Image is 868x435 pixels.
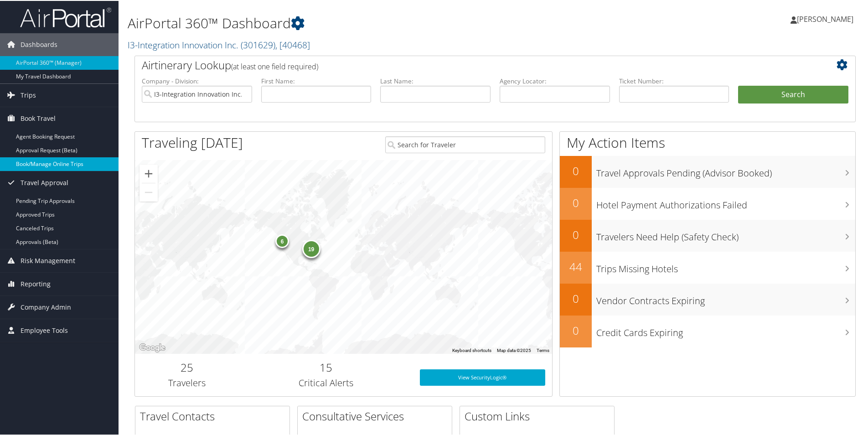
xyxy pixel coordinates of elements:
span: Travel Approval [21,171,68,193]
h2: 0 [560,194,592,210]
h1: AirPortal 360™ Dashboard [128,13,618,32]
h2: Airtinerary Lookup [142,57,788,72]
span: ( 301629 ) [241,38,275,50]
button: Search [738,85,848,103]
a: 0Hotel Payment Authorizations Failed [560,187,855,219]
h3: Trips Missing Hotels [596,257,855,274]
h2: Consultative Services [302,408,452,423]
span: Reporting [21,272,51,295]
h2: 0 [560,322,592,337]
a: 0Credit Cards Expiring [560,315,855,347]
h2: 0 [560,226,592,242]
span: , [ 40468 ] [275,38,310,50]
h3: Hotel Payment Authorizations Failed [596,193,855,211]
a: 0Travelers Need Help (Safety Check) [560,219,855,251]
h2: 25 [142,359,232,374]
h2: Travel Contacts [140,408,289,423]
h2: Custom Links [465,408,614,423]
button: Zoom out [139,182,158,201]
h2: 0 [560,290,592,306]
a: 44Trips Missing Hotels [560,251,855,283]
label: Last Name: [380,76,491,85]
a: 0Vendor Contracts Expiring [560,283,855,315]
a: View SecurityLogic® [420,368,545,385]
h3: Credit Cards Expiring [596,321,855,338]
h2: 0 [560,162,592,178]
h1: My Action Items [560,132,855,151]
img: Google [137,341,167,353]
a: [PERSON_NAME] [790,5,863,32]
a: 0Travel Approvals Pending (Advisor Booked) [560,155,855,187]
h3: Travelers [142,376,232,388]
h1: Traveling [DATE] [142,132,243,151]
a: I3-Integration Innovation Inc. [128,38,310,50]
img: airportal-logo.png [20,6,111,27]
span: Map data ©2025 [497,347,531,352]
span: Book Travel [21,106,56,129]
h3: Travelers Need Help (Safety Check) [596,225,855,243]
a: Terms (opens in new tab) [537,347,549,352]
a: Open this area in Google Maps (opens a new window) [137,341,167,353]
h3: Travel Approvals Pending (Advisor Booked) [596,161,855,179]
span: (at least one field required) [231,61,318,71]
span: Company Admin [21,295,71,318]
h3: Critical Alerts [246,376,406,388]
span: Trips [21,83,36,106]
button: Zoom in [139,164,158,182]
label: Agency Locator: [500,76,610,85]
h2: 44 [560,258,592,274]
h3: Vendor Contracts Expiring [596,289,855,306]
span: [PERSON_NAME] [797,13,853,23]
label: Company - Division: [142,76,252,85]
div: 6 [275,233,289,247]
h2: 15 [246,359,406,374]
span: Dashboards [21,32,57,55]
div: 19 [302,239,320,257]
input: Search for Traveler [385,135,545,152]
button: Keyboard shortcuts [452,347,491,353]
label: First Name: [261,76,372,85]
span: Employee Tools [21,318,68,341]
label: Ticket Number: [619,76,729,85]
span: Risk Management [21,249,75,271]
